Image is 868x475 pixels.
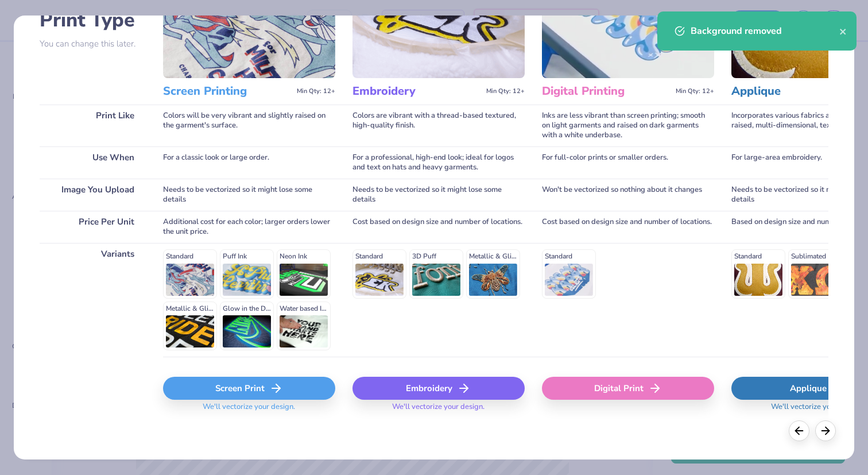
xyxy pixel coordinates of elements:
div: Image You Upload [40,179,146,211]
div: Needs to be vectorized so it might lose some details [352,179,525,211]
h3: Embroidery [352,84,482,99]
div: Colors will be very vibrant and slightly raised on the garment's surface. [163,105,335,146]
div: For full-color prints or smaller orders. [542,146,714,179]
button: close [839,24,847,38]
div: Won't be vectorized so nothing about it changes [542,179,714,211]
div: Background removed [691,24,839,38]
div: Use When [40,146,146,179]
h3: Applique [731,84,861,99]
div: Colors are vibrant with a thread-based textured, high-quality finish. [352,105,525,146]
div: Variants [40,243,146,357]
h3: Digital Printing [542,84,671,99]
div: For a classic look or large order. [163,146,335,179]
div: Print Like [40,105,146,146]
div: Price Per Unit [40,211,146,243]
div: Cost based on design size and number of locations. [352,211,525,243]
div: Additional cost for each color; larger orders lower the unit price. [163,211,335,243]
div: Cost based on design size and number of locations. [542,211,714,243]
p: You can change this later. [40,39,146,49]
span: We'll vectorize your design. [766,402,868,419]
span: Min Qty: 12+ [676,87,714,95]
div: Inks are less vibrant than screen printing; smooth on light garments and raised on dark garments ... [542,105,714,146]
span: Min Qty: 12+ [297,87,335,95]
div: For a professional, high-end look; ideal for logos and text on hats and heavy garments. [352,146,525,179]
div: Embroidery [352,377,525,400]
div: Digital Print [542,377,714,400]
div: Needs to be vectorized so it might lose some details [163,179,335,211]
h3: Screen Printing [163,84,292,99]
div: Screen Print [163,377,335,400]
span: We'll vectorize your design. [198,402,300,419]
span: We'll vectorize your design. [387,402,489,419]
span: Min Qty: 12+ [486,87,525,95]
